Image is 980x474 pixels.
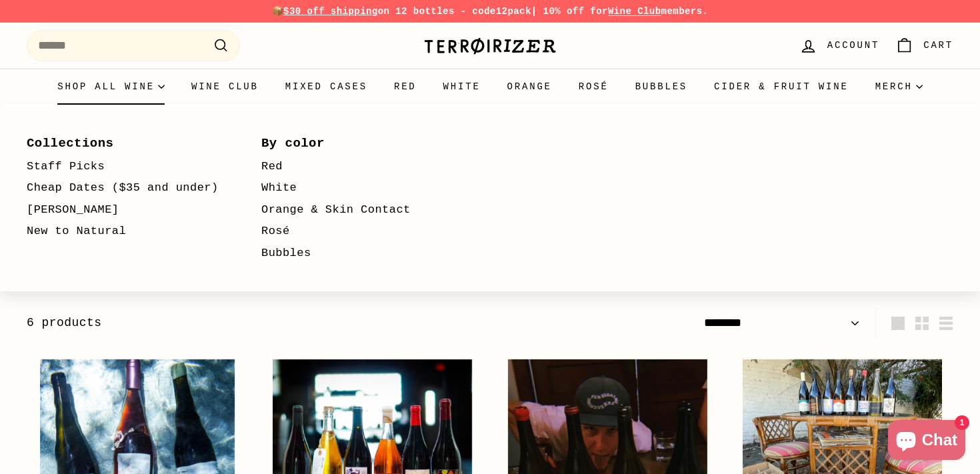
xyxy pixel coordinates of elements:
div: 6 products [27,313,490,333]
a: Account [791,26,887,65]
a: Bubbles [261,243,457,265]
summary: Shop all wine [44,69,178,105]
a: White [261,177,457,199]
a: New to Natural [27,221,223,243]
a: White [430,69,494,105]
a: Wine Club [178,69,272,105]
summary: Merch [862,69,936,105]
a: Rosé [261,221,457,243]
a: [PERSON_NAME] [27,199,223,221]
a: Red [381,69,430,105]
a: Collections [27,131,223,155]
a: Staff Picks [27,156,223,178]
span: $30 off shipping [283,6,378,17]
a: Cart [887,26,961,65]
a: Bubbles [622,69,701,105]
a: Orange [494,69,565,105]
strong: 12pack [496,6,531,17]
a: Wine Club [608,6,661,17]
a: Cheap Dates ($35 and under) [27,177,223,199]
a: Red [261,156,457,178]
p: 📦 on 12 bottles - code | 10% off for members. [27,4,953,19]
a: Rosé [565,69,622,105]
inbox-online-store-chat: Shopify online store chat [884,420,969,463]
a: Cider & Fruit Wine [701,69,862,105]
a: Orange & Skin Contact [261,199,457,221]
a: Mixed Cases [272,69,381,105]
a: By color [261,131,457,155]
span: Account [827,38,879,53]
span: Cart [923,38,953,53]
